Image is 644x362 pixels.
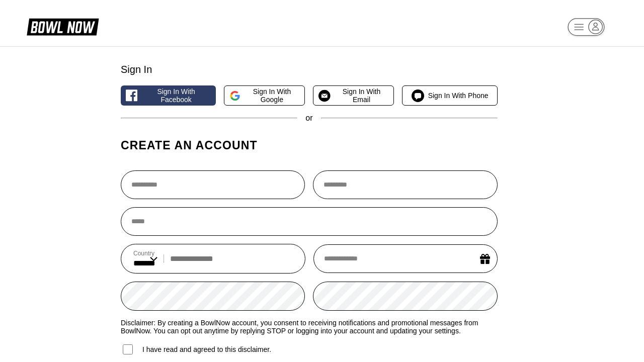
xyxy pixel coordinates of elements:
[313,85,394,106] button: Sign in with Email
[121,138,498,152] h1: Create an account
[121,319,498,335] label: Disclaimer: By creating a BowlNow account, you consent to receiving notifications and promotional...
[123,344,133,354] input: I have read and agreed to this disclaimer.
[428,92,489,100] span: Sign in with Phone
[402,85,497,106] button: Sign in with Phone
[121,64,498,75] div: Sign In
[245,87,299,104] span: Sign in with Google
[335,87,389,104] span: Sign in with Email
[121,114,498,123] div: or
[121,85,216,106] button: Sign in with Facebook
[224,85,305,106] button: Sign in with Google
[141,87,210,104] span: Sign in with Facebook
[121,343,271,356] label: I have read and agreed to this disclaimer.
[133,250,157,257] label: Country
